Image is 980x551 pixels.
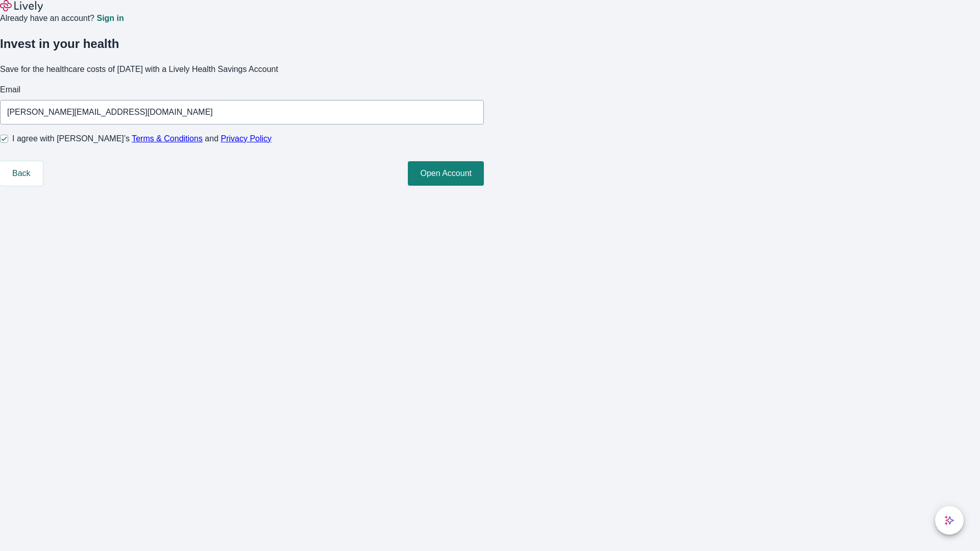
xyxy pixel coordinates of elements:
svg: Lively AI Assistant [944,515,954,525]
a: Terms & Conditions [132,134,203,143]
span: I agree with [PERSON_NAME]’s and [12,133,272,145]
button: chat [935,506,964,535]
button: Open Account [408,161,484,186]
a: Privacy Policy [221,134,272,143]
a: Sign in [96,14,124,22]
